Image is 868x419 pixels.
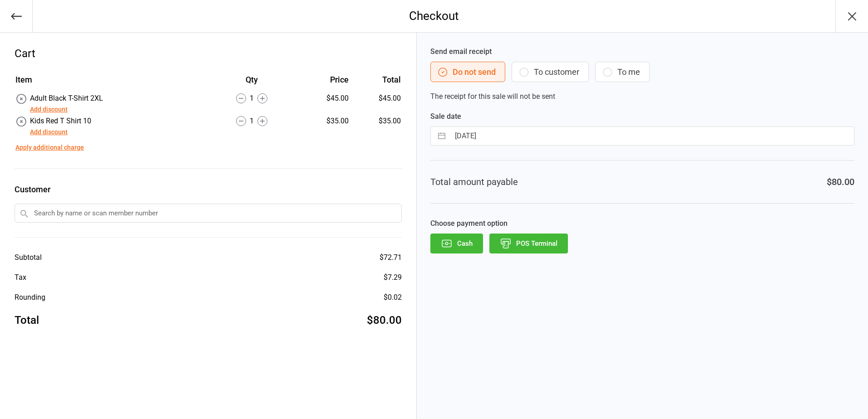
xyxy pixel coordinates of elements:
input: Search by name or scan member number [15,204,402,223]
span: Adult Black T-Shirt 2XL [30,94,103,102]
div: Total [15,312,39,328]
div: $80.00 [827,175,854,189]
td: $45.00 [352,93,401,115]
button: Apply additional charge [15,143,84,152]
div: $0.02 [384,292,402,303]
div: $72.71 [380,252,402,263]
div: Total amount payable [430,175,518,189]
th: Total [352,73,401,92]
div: $35.00 [297,116,349,127]
div: Rounding [15,292,45,303]
td: $35.00 [352,116,401,137]
th: Item [15,73,206,92]
div: Tax [15,272,26,283]
div: Price [297,73,349,86]
th: Qty [207,73,296,92]
span: Kids Red T Shirt 10 [30,117,91,125]
label: Customer [15,183,402,195]
button: Do not send [430,62,505,82]
label: Sale date [430,111,854,122]
button: Cash [430,234,483,253]
button: To me [595,62,650,82]
div: 1 [207,93,296,104]
button: To customer [512,62,589,82]
div: $80.00 [367,312,402,328]
button: Add discount [30,127,68,137]
button: Add discount [30,105,68,114]
label: Choose payment option [430,218,854,229]
div: Subtotal [15,252,42,263]
button: POS Terminal [489,234,568,253]
label: Send email receipt [430,46,854,57]
div: Cart [15,45,402,62]
div: The receipt for this sale will not be sent [430,46,854,102]
div: 1 [207,116,296,127]
div: $7.29 [384,272,402,283]
div: $45.00 [297,93,349,104]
